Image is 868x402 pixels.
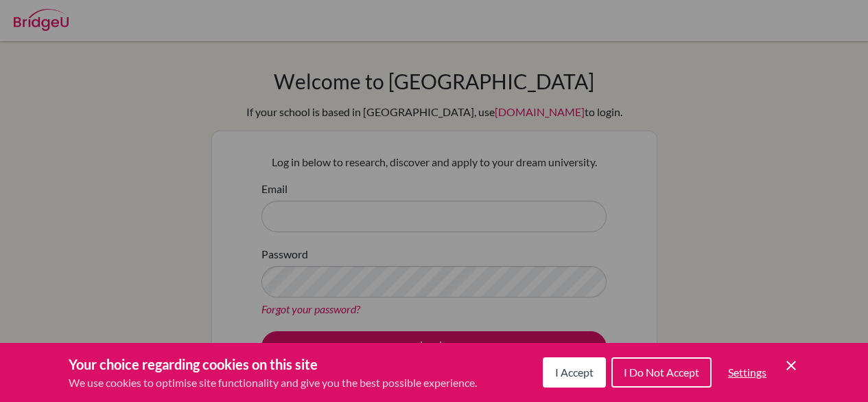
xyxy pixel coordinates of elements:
[728,366,766,379] span: Settings
[624,366,699,379] span: I Do Not Accept
[69,375,477,391] p: We use cookies to optimise site functionality and give you the best possible experience.
[69,354,477,375] h3: Your choice regarding cookies on this site
[717,359,777,386] button: Settings
[611,357,712,388] button: I Do Not Accept
[783,357,799,374] button: Save and close
[555,366,594,379] span: I Accept
[543,357,606,388] button: I Accept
